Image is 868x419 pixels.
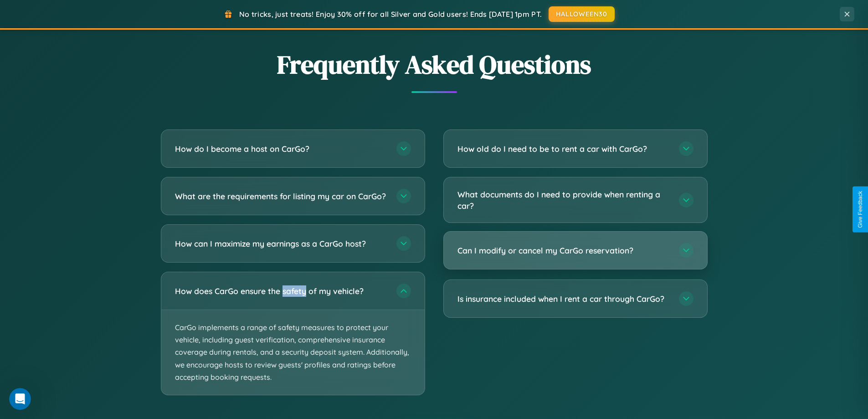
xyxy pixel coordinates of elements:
[457,189,670,211] h3: What documents do I need to provide when renting a car?
[239,10,542,19] span: No tricks, just treats! Enjoy 30% off for all Silver and Gold users! Ends [DATE] 1pm PT.
[161,310,425,395] p: CarGo implements a range of safety measures to protect your vehicle, including guest verification...
[161,47,708,82] h2: Frequently Asked Questions
[549,6,615,22] button: HALLOWEEN30
[457,245,670,256] h3: Can I modify or cancel my CarGo reservation?
[457,293,670,305] h3: Is insurance included when I rent a car through CarGo?
[175,191,387,202] h3: What are the requirements for listing my car on CarGo?
[175,143,387,155] h3: How do I become a host on CarGo?
[9,388,31,410] iframe: Intercom live chat
[857,191,863,228] div: Give Feedback
[457,143,670,155] h3: How old do I need to be to rent a car with CarGo?
[175,238,387,249] h3: How can I maximize my earnings as a CarGo host?
[175,285,387,297] h3: How does CarGo ensure the safety of my vehicle?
